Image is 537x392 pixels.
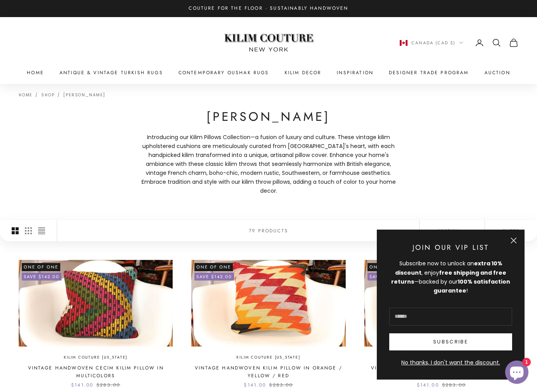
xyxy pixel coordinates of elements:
[485,220,537,241] button: Filter
[367,273,407,280] on-sale-badge: Save $142.00
[41,92,54,98] a: Shop
[194,273,234,280] on-sale-badge: Save $142.00
[19,260,173,347] img: kilim upholstered pillow woven by local women artisans in colorful cecim style
[395,260,502,276] strong: extra 10% discount
[27,69,44,77] a: Home
[19,92,32,98] a: Home
[364,364,518,380] a: Vintage Handwoven Kilim Pillow in Ivory / Black / Red
[400,40,408,46] img: Canada
[38,220,45,241] button: Switch to compact product images
[389,333,512,350] button: Subscribe
[64,354,128,361] a: Kilim Couture [US_STATE]
[63,92,105,98] a: [PERSON_NAME]
[19,69,518,77] nav: Primary navigation
[420,220,485,241] button: Sort by
[189,5,348,12] p: Couture for the Floor · Sustainably Handwoven
[437,227,467,234] span: Sort by
[59,69,163,77] a: Antique & Vintage Turkish Rugs
[389,69,469,77] a: Designer Trade Program
[377,230,525,380] newsletter-popup: Newsletter popup
[434,278,510,294] strong: 100% satisfaction guarantee
[22,263,60,271] span: One of One
[12,220,19,241] button: Switch to larger product images
[194,263,233,271] span: One of One
[244,381,266,389] sale-price: $141.00
[136,109,401,125] h1: [PERSON_NAME]
[22,273,61,280] on-sale-badge: Save $142.00
[411,39,455,46] span: Canada (CAD $)
[337,69,373,77] a: Inspiration
[400,38,518,47] nav: Secondary navigation
[285,69,322,77] summary: Kilim Decor
[503,361,531,386] inbox-online-store-chat: Shopify online store chat
[250,133,255,142] span: —
[71,381,93,389] sale-price: $141.00
[236,354,300,361] a: Kilim Couture [US_STATE]
[389,358,512,367] button: No thanks, I don't want the discount.
[400,39,463,46] button: Change country or currency
[485,69,510,77] a: Auction
[391,269,506,286] strong: free shipping and free returns
[220,24,317,61] img: Logo of Kilim Couture New York
[367,263,406,271] span: One of One
[389,259,512,295] div: Subscribe now to unlock an , enjoy —backed by our !
[19,92,105,97] nav: Breadcrumb
[136,133,401,196] p: Introducing our Kilim Pillows Collection a fusion of luxury and culture. These vintage kilim upho...
[249,227,288,235] p: 79 products
[191,364,345,380] a: Vintage Handwoven Kilim Pillow in Orange / Yellow / Red
[364,260,518,347] img: vintage kilim covered pillow with blue diamond patterns in beige, black, and red
[19,364,173,380] a: Vintage Handwoven Cecim Kilim Pillow in Multicolors
[178,69,269,77] a: Contemporary Oushak Rugs
[191,260,345,347] img: vintage mid-century kilim covered throw pillow with zigzag patterns for cozy homes
[442,381,466,389] compare-at-price: $283.00
[417,381,439,389] sale-price: $141.00
[269,381,293,389] compare-at-price: $283.00
[389,242,512,253] p: Join Our VIP List
[25,220,32,241] button: Switch to smaller product images
[96,381,120,389] compare-at-price: $283.00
